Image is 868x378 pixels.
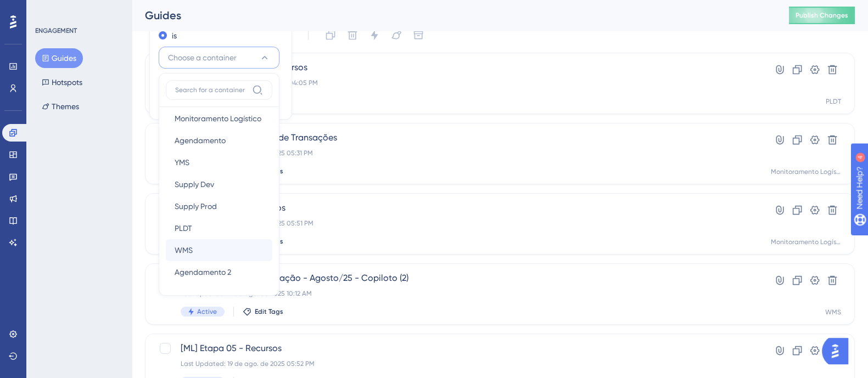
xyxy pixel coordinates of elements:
[35,48,83,68] button: Guides
[168,51,237,64] span: Choose a container
[825,308,841,317] div: WMS
[159,47,279,69] button: Choose a container
[166,151,272,173] button: YMS
[197,307,217,316] span: Active
[826,97,841,106] div: PLDT
[175,200,217,213] span: Supply Prod
[175,266,231,279] span: Agendamento 2
[35,26,77,35] div: ENGAGEMENT
[26,3,69,16] span: Need Help?
[181,359,731,368] div: Last Updated: 19 de ago. de 2025 05:52 PM
[181,289,731,298] div: Last Updated: 19 de ago. de 2025 10:12 AM
[181,149,731,157] div: Last Updated: 19 de ago. de 2025 05:31 PM
[789,7,855,24] button: Publish Changes
[175,112,261,125] span: Monitoramento Logístico
[181,131,731,144] span: [ML] Etapa 07 - Monitor de Transações
[181,61,731,74] span: [PLDT] Gerenciador de recursos
[181,342,731,355] span: [ML] Etapa 05 - Recursos
[175,244,193,257] span: WMS
[181,201,731,215] span: [ML] Etapa 06 - Históricos
[166,129,272,151] button: Agendamento
[243,307,283,316] button: Edit Tags
[166,217,272,239] button: PLDT
[175,156,189,169] span: YMS
[172,29,177,42] label: is
[76,5,80,14] div: 4
[181,219,731,228] div: Last Updated: 19 de ago. de 2025 05:51 PM
[145,8,761,23] div: Guides
[255,307,283,316] span: Edit Tags
[175,134,226,147] span: Agendamento
[166,173,272,195] button: Supply Dev
[166,261,272,283] button: Agendamento 2
[175,178,214,191] span: Supply Dev
[796,11,848,20] span: Publish Changes
[771,238,841,246] div: Monitoramento Logístico
[822,335,855,368] iframe: UserGuiding AI Assistant Launcher
[35,72,89,92] button: Hotspots
[166,108,272,129] button: Monitoramento Logístico
[35,97,86,116] button: Themes
[771,167,841,176] div: Monitoramento Logístico
[166,195,272,217] button: Supply Prod
[175,86,248,94] input: Search for a container
[175,222,192,235] span: PLDT
[166,239,272,261] button: WMS
[181,272,731,285] span: [WMS] Template de inovação - Agosto/25 - Copiloto (2)
[181,78,731,87] div: Last Updated: 20 de ago. de 2025 04:05 PM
